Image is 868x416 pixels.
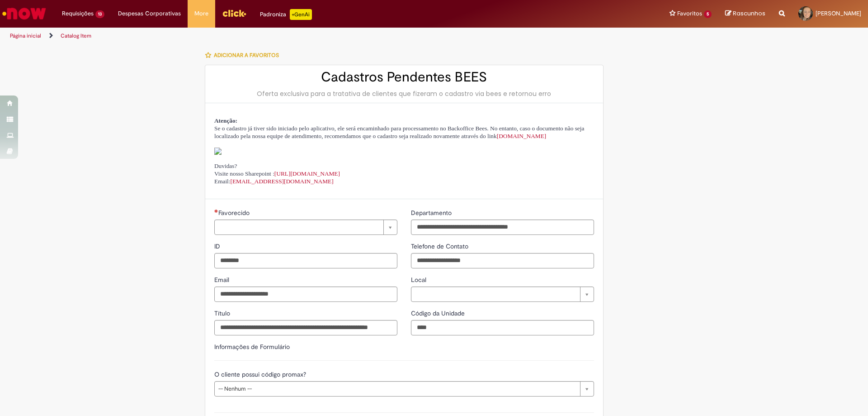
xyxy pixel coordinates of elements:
input: Código da Unidade [411,320,594,335]
h2: Cadastros Pendentes BEES [214,70,594,85]
span: Rascunhos [733,9,765,18]
span: Título [214,309,232,317]
span: Código da Unidade [411,309,467,317]
ul: Trilhas de página [7,28,572,44]
a: [URL][DOMAIN_NAME] [274,170,340,177]
span: 13 [95,10,104,18]
span: Despesas Corporativas [118,9,181,18]
span: Adicionar a Favoritos [214,52,279,59]
img: sys_attachment.do [214,148,222,155]
span: [PERSON_NAME] [816,10,861,17]
p: +GenAi [290,9,312,20]
div: Oferta exclusiva para a tratativa de clientes que fizeram o cadastro via bees e retornou erro [214,89,594,98]
input: ID [214,253,397,268]
span: 5 [704,10,712,18]
img: click_logo_yellow_360x200.png [222,6,246,20]
a: [EMAIL_ADDRESS][DOMAIN_NAME] [231,178,334,185]
span: Telefone de Contato [411,242,470,250]
span: Requisições [62,9,94,18]
span: Necessários [214,209,218,213]
input: Telefone de Contato [411,253,594,268]
span: Necessários - Favorecido [218,209,251,217]
span: Se o cadastro já tiver sido iniciado pelo aplicativo, ele será encaminhado para processamento no ... [214,125,584,139]
span: O cliente possui código promax? [214,370,308,378]
span: Favoritos [677,9,702,18]
a: [DOMAIN_NAME] [497,133,547,139]
span: Departamento [411,209,453,217]
a: Catalog Item [61,32,91,39]
input: Departamento [411,220,594,235]
span: -- Nenhum -- [218,382,576,396]
span: Local [411,276,428,284]
span: Duvidas? Visite nosso Sharepoint : [214,163,340,177]
button: Adicionar a Favoritos [205,46,284,65]
a: Limpar campo Favorecido [214,220,397,235]
div: Padroniza [260,9,312,20]
span: Email: [214,178,334,185]
a: Página inicial [10,32,41,39]
label: Informações de Formulário [214,343,290,351]
a: Rascunhos [725,10,765,18]
img: ServiceNow [1,5,47,23]
input: Título [214,320,397,335]
a: Limpar campo Local [411,287,594,302]
span: Atenção: [214,117,237,124]
span: Email [214,276,231,284]
span: ID [214,242,222,250]
span: More [194,9,208,18]
input: Email [214,287,397,302]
